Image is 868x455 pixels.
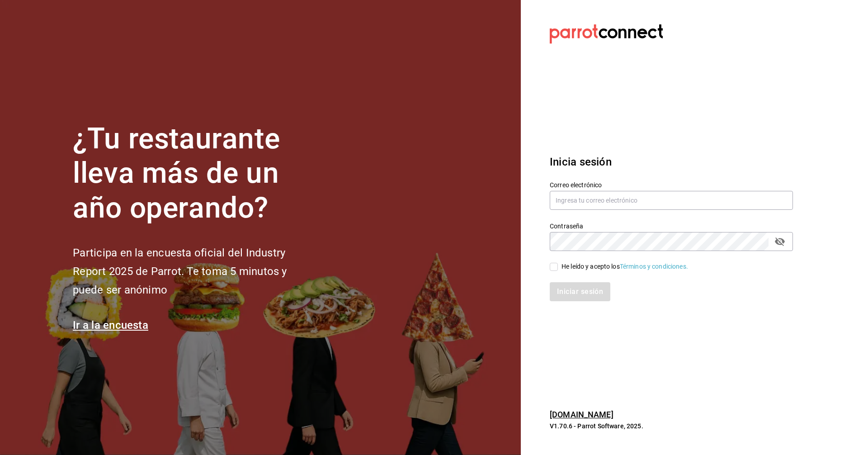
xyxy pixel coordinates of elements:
a: Términos y condiciones. [620,263,688,270]
a: [DOMAIN_NAME] [550,410,613,419]
h3: Inicia sesión [550,154,793,170]
input: Ingresa tu correo electrónico [550,191,793,210]
div: He leído y acepto los [561,262,688,271]
button: passwordField [772,234,788,249]
h1: ¿Tu restaurante lleva más de un año operando? [73,122,317,226]
label: Correo electrónico [550,181,793,188]
label: Contraseña [550,223,793,229]
a: Ir a la encuesta [73,319,148,332]
p: V1.70.6 - Parrot Software, 2025. [550,422,793,431]
h2: Participa en la encuesta oficial del Industry Report 2025 de Parrot. Te toma 5 minutos y puede se... [73,244,317,299]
